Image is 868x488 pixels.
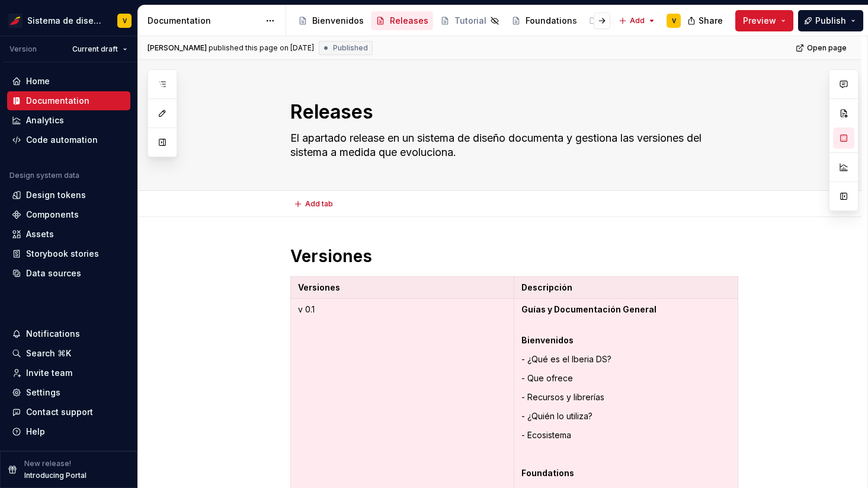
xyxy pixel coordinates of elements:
span: Preview [743,15,776,27]
button: Preview [735,10,793,31]
p: New release! [24,459,71,468]
a: Foundations [507,11,582,30]
a: Invite team [7,363,130,382]
a: Components [7,205,130,224]
a: Analytics [7,111,130,130]
a: Code automation [7,130,130,149]
div: Settings [26,387,60,398]
a: Tutorial [435,11,504,30]
span: Add tab [305,199,333,209]
div: published this page on [DATE] [209,43,314,53]
div: Releases [390,15,428,27]
div: Design system data [9,171,79,180]
div: Sistema de diseño Iberia [27,15,103,27]
div: Code automation [26,134,98,146]
a: Documentation [7,91,130,110]
div: Documentation [148,15,260,27]
button: Search ⌘K [7,344,130,363]
div: Version [9,44,37,54]
div: V [123,16,127,25]
div: Contact support [26,406,93,418]
textarea: Releases [288,98,736,126]
a: Home [7,72,130,91]
strong: Guías y Documentación General [521,304,656,314]
span: Publish [815,15,846,27]
div: Page tree [293,9,613,33]
span: Open page [807,43,847,53]
div: Storybook stories [26,248,99,260]
div: Components [26,209,79,221]
a: Open page [792,40,852,56]
div: Invite team [26,367,72,379]
button: Current draft [67,41,133,58]
div: Search ⌘K [26,347,71,359]
div: Analytics [26,114,64,126]
div: Data sources [26,267,81,279]
span: Published [333,43,368,53]
div: Foundations [526,15,577,27]
button: Contact support [7,403,130,422]
p: - Ecosistema [521,429,731,441]
a: Data sources [7,264,130,283]
div: V [672,16,676,25]
div: Notifications [26,328,80,340]
img: 55604660-494d-44a9-beb2-692398e9940a.png [8,14,23,28]
div: Help [26,426,45,438]
div: Tutorial [454,15,486,27]
p: - Que ofrece [521,372,731,384]
p: Introducing Portal [24,471,87,480]
h1: Versiones [290,245,738,267]
p: Descripción [521,282,731,294]
a: Storybook stories [7,244,130,263]
button: Help [7,422,130,441]
strong: Foundations [521,468,574,478]
span: Share [699,15,723,27]
p: - Recursos y librerías [521,391,731,403]
a: Bienvenidos [293,11,369,30]
span: Add [630,16,645,25]
a: Settings [7,383,130,402]
p: v 0.1 [298,304,507,315]
textarea: El apartado release en un sistema de diseño documenta y gestiona las versiones del sistema a medi... [288,129,736,162]
button: Add tab [290,196,338,212]
button: Add [615,12,659,29]
div: Documentation [26,95,89,107]
button: Publish [798,10,863,31]
a: Design tokens [7,186,130,205]
strong: Bienvenidos [521,335,574,345]
div: Bienvenidos [312,15,364,27]
p: Versiones [298,282,507,294]
a: Assets [7,225,130,244]
button: Share [681,10,731,31]
span: Current draft [72,44,118,54]
p: - ¿Qué es el Iberia DS? [521,353,731,365]
p: - ¿Quién lo utiliza? [521,410,731,422]
span: [PERSON_NAME] [148,43,207,53]
button: Notifications [7,324,130,343]
div: Home [26,75,50,87]
div: Design tokens [26,189,86,201]
a: Releases [371,11,433,30]
div: Assets [26,228,54,240]
button: Sistema de diseño IberiaV [2,8,135,33]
